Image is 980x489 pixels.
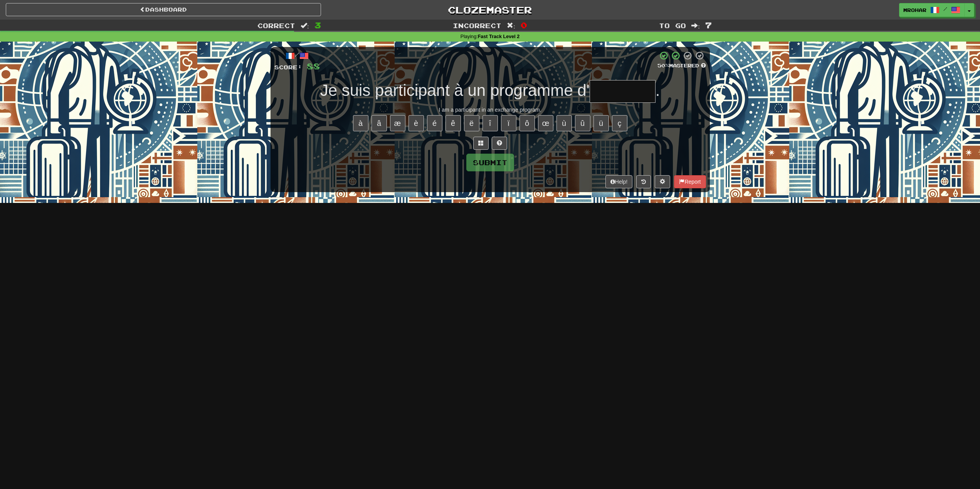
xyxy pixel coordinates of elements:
span: : [301,22,309,29]
button: œ [538,115,553,131]
button: Round history (alt+y) [636,175,651,188]
button: ë [464,115,479,131]
button: è [408,115,424,131]
div: / [274,51,320,60]
span: Je suis participant à un programme d' [320,81,590,99]
span: Score: [274,64,302,70]
button: ü [593,115,609,131]
button: î [482,115,498,131]
div: Mastered [657,62,706,69]
span: 50 % [657,62,669,69]
button: à [353,115,368,131]
span: mrohar [903,7,926,13]
button: æ [390,115,405,131]
span: 88 [307,61,320,71]
button: â [371,115,387,131]
button: ê [445,115,461,131]
button: ô [519,115,535,131]
span: 3 [314,20,321,30]
button: û [575,115,590,131]
span: Correct [257,22,295,29]
button: Single letter hint - you only get 1 per sentence and score half the points! alt+h [492,137,507,150]
span: 0 [521,20,527,30]
button: Switch sentence to multiple choice alt+p [473,137,489,150]
button: Report [674,175,706,188]
strong: Fast Track Level 2 [478,34,520,39]
button: Help! [605,175,633,188]
button: Submit [466,154,514,171]
span: To go [659,22,686,29]
a: mrohar / [899,3,965,17]
button: ç [612,115,627,131]
span: 7 [705,20,712,30]
button: ù [556,115,572,131]
a: Clozemaster [333,3,648,17]
div: I am a participant in an exchange program. [274,106,706,114]
button: é [427,115,442,131]
button: ï [501,115,516,131]
a: Dashboard [6,3,321,16]
span: : [691,22,700,29]
span: : [507,22,515,29]
span: Incorrect [453,22,501,29]
span: . [656,81,660,99]
span: / [943,6,947,12]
